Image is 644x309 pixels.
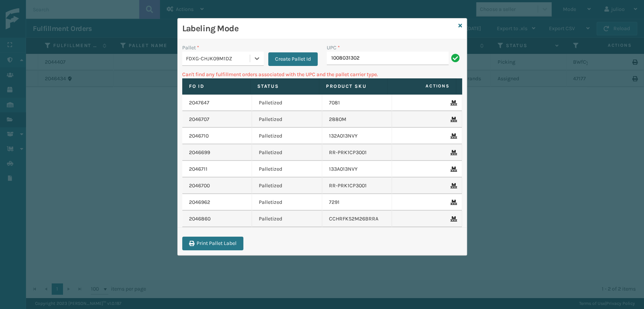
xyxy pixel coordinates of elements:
[322,144,392,161] td: RR-PRK1CP3001
[182,237,243,250] button: Print Pallet Label
[182,44,199,52] label: Pallet
[189,116,209,123] a: 2046707
[189,149,210,156] a: 2046699
[390,80,454,92] span: Actions
[450,167,455,172] i: Remove From Pallet
[322,128,392,144] td: 132A013NVY
[450,200,455,205] i: Remove From Pallet
[322,211,392,227] td: CCHRFKS2M26BRRA
[189,83,244,90] label: Fo Id
[252,144,322,161] td: Palletized
[189,182,210,190] a: 2046700
[182,23,455,34] h3: Labeling Mode
[189,165,207,173] a: 2046711
[322,95,392,111] td: 7081
[252,111,322,128] td: Palletized
[252,128,322,144] td: Palletized
[186,55,251,63] div: FDXG-CHJK09M1DZ
[268,52,318,66] button: Create Pallet Id
[252,95,322,111] td: Palletized
[450,150,455,155] i: Remove From Pallet
[252,194,322,211] td: Palletized
[252,211,322,227] td: Palletized
[189,132,209,140] a: 2046710
[182,70,462,78] p: Can't find any fulfillment orders associated with the UPC and the pallet carrier type.
[189,199,210,206] a: 2046962
[252,177,322,194] td: Palletized
[327,44,340,52] label: UPC
[189,215,211,223] a: 2046860
[322,194,392,211] td: 7291
[326,83,381,90] label: Product SKU
[252,161,322,177] td: Palletized
[189,99,209,107] a: 2047647
[450,216,455,222] i: Remove From Pallet
[257,83,312,90] label: Status
[322,177,392,194] td: RR-PRK1CP3001
[450,117,455,122] i: Remove From Pallet
[450,100,455,106] i: Remove From Pallet
[450,183,455,188] i: Remove From Pallet
[322,161,392,177] td: 133A013NVY
[322,111,392,128] td: 2880M
[450,133,455,139] i: Remove From Pallet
